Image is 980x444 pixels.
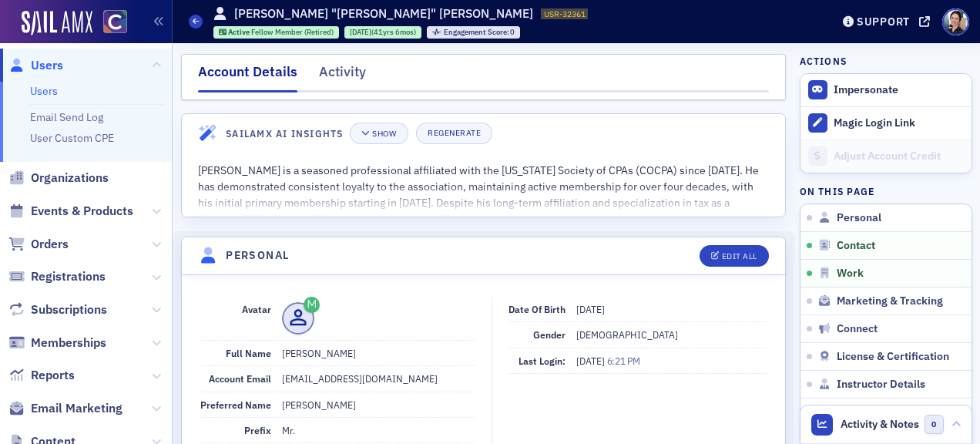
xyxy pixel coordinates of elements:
dd: Mr. [282,418,475,442]
span: Preferred Name [200,399,271,411]
a: Organizations [8,170,109,187]
a: Reports [8,367,75,384]
span: Registrations [31,268,106,285]
button: Edit All [700,245,769,267]
div: 1984-02-06 00:00:00 [344,26,421,39]
span: 0 [925,415,944,434]
span: Orders [31,236,69,253]
a: Events & Products [8,203,133,220]
span: Last Login: [519,355,566,367]
h4: Actions [800,54,847,68]
a: View Homepage [92,10,127,36]
button: Impersonate [834,83,898,97]
div: Account Details [198,62,297,92]
span: Email Marketing [31,400,123,417]
span: Full Name [226,347,271,359]
span: Profile [942,8,969,35]
span: 6:21 PM [607,355,640,367]
button: Show [350,123,408,144]
dd: [EMAIL_ADDRESS][DOMAIN_NAME] [282,366,475,391]
div: Show [372,129,396,138]
span: Engagement Score : [444,27,511,37]
a: Subscriptions [8,301,107,318]
span: Connect [837,322,878,336]
div: Edit All [722,252,757,261]
span: Users [31,57,63,74]
div: Activity [319,62,366,90]
a: Email Send Log [30,110,103,124]
span: USR-32361 [544,8,586,19]
a: Active Fellow Member (Retired) [219,27,334,37]
div: Support [857,15,910,29]
span: [DATE] [350,27,371,37]
span: License & Certification [837,350,949,364]
dd: [PERSON_NAME] [282,341,475,365]
span: [DATE] [576,303,605,315]
span: Organizations [31,170,109,187]
span: Personal [837,211,881,225]
span: Prefix [244,424,271,436]
a: User Custom CPE [30,131,114,145]
a: Users [30,84,58,98]
a: Registrations [8,268,106,285]
h4: SailAMX AI Insights [226,126,343,140]
span: Work [837,267,864,281]
span: Activity & Notes [841,416,919,432]
div: Engagement Score: 0 [427,26,520,39]
span: Active [228,27,251,37]
div: Magic Login Link [834,116,963,130]
h1: [PERSON_NAME] "[PERSON_NAME]" [PERSON_NAME] [234,5,533,22]
h4: Personal [226,247,289,264]
a: Users [8,57,63,74]
h4: On this page [800,184,972,198]
span: Instructor Details [837,378,925,392]
a: Adjust Account Credit [800,140,972,173]
span: Avatar [242,303,271,315]
span: Events & Products [31,203,133,220]
div: (41yrs 6mos) [350,27,416,37]
span: Contact [837,239,875,253]
span: Account Email [209,372,271,385]
img: SailAMX [22,11,92,35]
span: [DATE] [576,355,607,367]
a: Email Marketing [8,400,123,417]
img: SailAMX [103,10,127,34]
span: Marketing & Tracking [837,294,943,308]
a: Orders [8,236,69,253]
div: 0 [444,29,515,37]
span: Fellow Member (Retired) [251,27,334,37]
div: Adjust Account Credit [834,150,963,163]
span: Date of Birth [508,303,566,315]
span: Memberships [31,335,106,351]
button: Magic Login Link [800,106,972,140]
div: Active: Active: Fellow Member (Retired) [213,26,340,39]
span: Subscriptions [31,301,107,318]
dd: [PERSON_NAME] [282,392,475,417]
span: Reports [31,367,75,384]
span: Gender [533,328,566,341]
dd: [DEMOGRAPHIC_DATA] [576,322,767,347]
a: Memberships [8,335,106,351]
button: Regenerate [416,123,492,144]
